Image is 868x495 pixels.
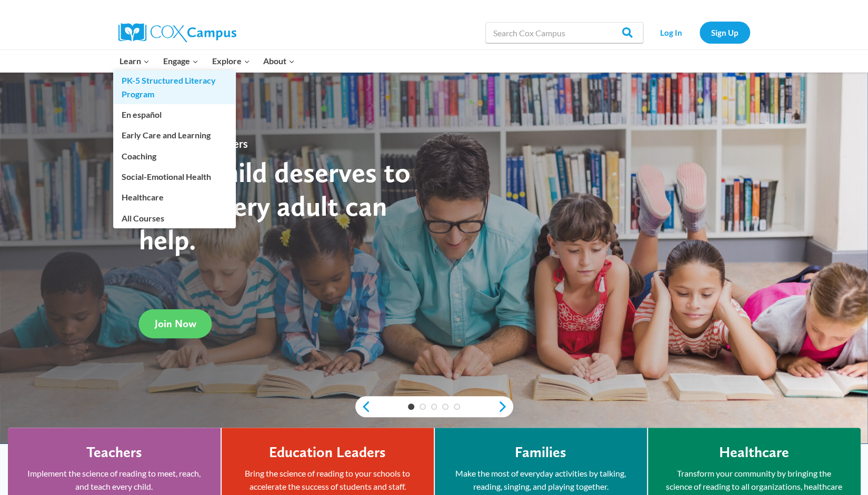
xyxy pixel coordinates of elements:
a: Social-Emotional Health [113,167,236,187]
div: content slider buttons [355,396,513,417]
button: Child menu of Engage [156,50,205,72]
a: 3 [431,403,437,410]
button: Child menu of Explore [205,50,257,72]
img: Cox Campus [118,23,236,42]
button: Child menu of About [256,50,302,72]
h4: Families [515,443,566,461]
p: Bring the science of reading to your schools to accelerate the success of students and staff. [237,467,418,493]
a: Coaching [113,146,236,166]
a: previous [355,400,371,413]
p: Make the most of everyday activities by talking, reading, singing, and playing together. [451,467,631,493]
a: 1 [408,403,414,410]
strong: Every child deserves to read. Every adult can help. [139,155,411,256]
a: All Courses [113,208,236,228]
a: Early Care and Learning [113,125,236,145]
a: 2 [420,403,426,410]
a: Log In [648,22,694,43]
a: Healthcare [113,187,236,207]
span: Join Now [155,317,196,330]
h4: Education Leaders [269,443,386,461]
a: En español [113,105,236,125]
h4: Teachers [86,443,142,461]
a: PK-5 Structured Literacy Program [113,70,236,104]
nav: Secondary Navigation [648,22,750,43]
button: Child menu of Learn [113,50,157,72]
a: Join Now [139,309,212,338]
p: Implement the science of reading to meet, reach, and teach every child. [24,467,205,493]
a: next [497,400,513,413]
a: Sign Up [700,22,750,43]
nav: Primary Navigation [113,50,302,72]
input: Search Cox Campus [485,22,643,43]
a: 5 [454,403,460,410]
a: 4 [442,403,448,410]
h4: Healthcare [719,443,789,461]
